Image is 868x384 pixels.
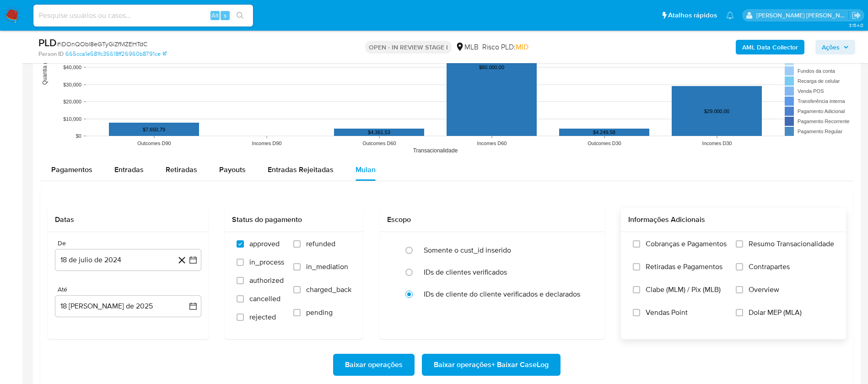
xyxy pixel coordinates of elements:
span: 3.154.0 [849,22,863,29]
span: s [224,11,226,20]
button: Ações [815,40,855,54]
span: MID [516,42,528,52]
a: Sair [852,11,861,20]
a: 665cca1e581fc35618ff26960b8791ce [65,50,167,58]
span: Risco PLD: [482,42,528,52]
div: MLB [455,42,479,52]
input: Pesquise usuários ou casos... [33,10,253,22]
a: Notificações [726,11,734,19]
p: OPEN - IN REVIEW STAGE I [365,41,452,54]
span: Atalhos rápidos [668,11,717,20]
b: PLD [38,35,57,50]
p: renata.fdelgado@mercadopago.com.br [756,11,849,20]
button: AML Data Collector [736,40,804,54]
b: Person ID [38,50,64,58]
span: Ações [822,40,840,54]
button: search-icon [231,9,249,22]
span: Alt [211,11,219,20]
span: # iDOnQObl8eGTyGiZfMZEHTdC [57,39,147,49]
b: AML Data Collector [742,40,798,54]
